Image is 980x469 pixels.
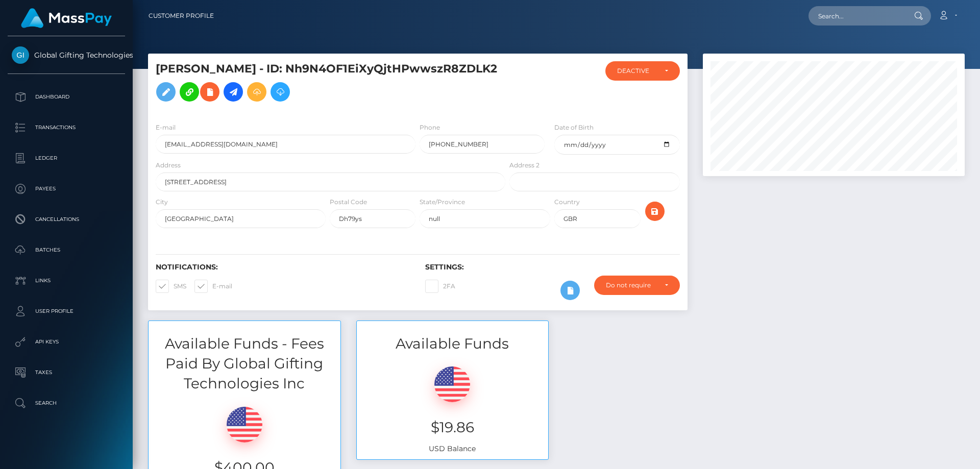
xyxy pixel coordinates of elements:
[8,299,125,324] a: User Profile
[156,280,186,293] label: SMS
[330,198,367,207] label: Postal Code
[8,390,125,416] a: Search
[8,237,125,263] a: Batches
[194,280,232,293] label: E-mail
[420,123,440,132] label: Phone
[364,417,541,437] h3: $19.86
[8,176,125,202] a: Payees
[606,281,656,289] div: Do not require
[8,115,125,140] a: Transactions
[425,280,455,293] label: 2FA
[8,51,125,60] span: Global Gifting Technologies Inc
[357,354,549,459] div: USD Balance
[12,396,121,411] p: Search
[156,161,181,170] label: Address
[156,198,168,207] label: City
[12,304,121,319] p: User Profile
[8,360,125,385] a: Taxes
[509,161,540,170] label: Address 2
[156,123,176,132] label: E-mail
[594,276,680,295] button: Do not require
[8,145,125,171] a: Ledger
[8,329,125,355] a: API Keys
[8,268,125,293] a: Links
[156,263,410,271] h6: Notifications:
[808,6,904,26] input: Search...
[554,123,594,132] label: Date of Birth
[12,120,121,135] p: Transactions
[554,198,580,207] label: Country
[21,8,112,28] img: MassPay Logo
[434,366,470,402] img: USD.png
[12,334,121,350] p: API Keys
[357,334,549,354] h3: Available Funds
[149,5,214,27] a: Customer Profile
[12,212,121,227] p: Cancellations
[149,334,340,394] h3: Available Funds - Fees Paid By Global Gifting Technologies Inc
[227,407,262,442] img: USD.png
[156,61,500,107] h5: [PERSON_NAME] - ID: Nh9N4OF1EiXyQjtHPwwszR8ZDLK2
[12,273,121,288] p: Links
[8,207,125,232] a: Cancellations
[12,151,121,166] p: Ledger
[425,263,679,271] h6: Settings:
[12,365,121,380] p: Taxes
[8,84,125,110] a: Dashboard
[420,198,465,207] label: State/Province
[12,242,121,258] p: Batches
[617,67,656,75] div: DEACTIVE
[12,46,29,64] img: Global Gifting Technologies Inc
[12,181,121,196] p: Payees
[224,82,243,102] a: Initiate Payout
[605,61,680,81] button: DEACTIVE
[12,89,121,105] p: Dashboard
